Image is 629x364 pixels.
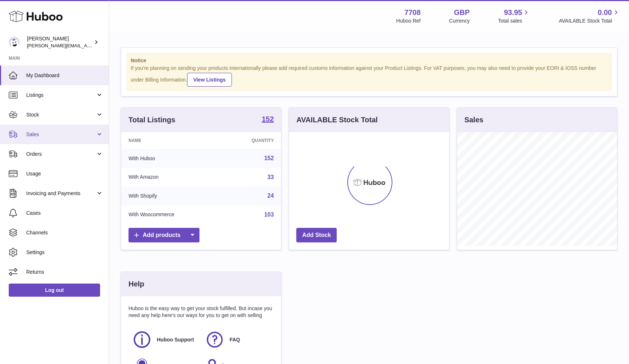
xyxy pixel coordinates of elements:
[26,229,103,236] span: Channels
[268,174,274,180] a: 33
[128,228,199,243] a: Add products
[26,190,96,197] span: Invoicing and Payments
[128,305,274,319] p: Huboo is the easy way to get your stock fulfilled. But incase you need any help here's our ways f...
[262,115,274,123] strong: 152
[404,8,421,17] strong: 7708
[26,72,103,79] span: My Dashboard
[296,228,337,243] a: Add Stock
[221,132,281,149] th: Quantity
[157,336,194,343] span: Huboo Support
[26,170,103,177] span: Usage
[131,65,608,87] div: If you're planning on sending your products internationally please add required customs informati...
[121,205,221,224] td: With Woocommerce
[296,115,377,125] h3: AVAILABLE Stock Total
[268,193,274,199] a: 24
[26,249,103,256] span: Settings
[264,155,274,161] a: 152
[559,17,620,24] span: AVAILABLE Stock Total
[230,336,240,343] span: FAQ
[26,269,103,276] span: Returns
[262,115,274,124] a: 152
[504,8,522,17] span: 93.95
[498,17,530,24] span: Total sales
[121,132,221,149] th: Name
[121,186,221,205] td: With Shopify
[26,151,96,158] span: Orders
[498,8,530,24] a: 93.95 Total sales
[559,8,620,24] a: 0.00 AVAILABLE Stock Total
[464,115,483,125] h3: Sales
[26,92,96,99] span: Listings
[264,211,274,218] a: 103
[27,35,92,49] div: [PERSON_NAME]
[9,284,100,297] a: Log out
[26,111,96,118] span: Stock
[9,37,20,48] img: victor@erbology.co
[128,115,175,125] h3: Total Listings
[26,210,103,217] span: Cases
[26,131,96,138] span: Sales
[27,43,146,48] span: [PERSON_NAME][EMAIL_ADDRESS][DOMAIN_NAME]
[205,330,270,349] a: FAQ
[396,17,421,24] div: Huboo Ref
[598,8,612,17] span: 0.00
[121,168,221,187] td: With Amazon
[128,279,144,289] h3: Help
[449,17,470,24] div: Currency
[187,73,232,87] a: View Listings
[454,8,470,17] strong: GBP
[132,330,198,349] a: Huboo Support
[121,149,221,168] td: With Huboo
[131,57,608,64] strong: Notice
